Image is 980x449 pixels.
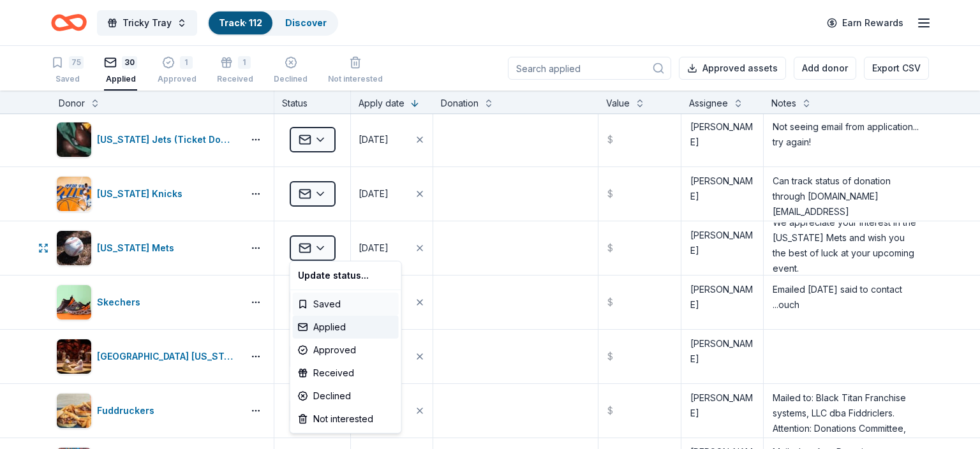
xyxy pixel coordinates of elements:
div: Declined [293,385,399,408]
div: Applied [293,316,399,339]
div: Saved [293,293,399,316]
div: Received [293,362,399,385]
div: Not interested [293,408,399,431]
div: Approved [293,339,399,362]
div: Update status... [293,264,399,287]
